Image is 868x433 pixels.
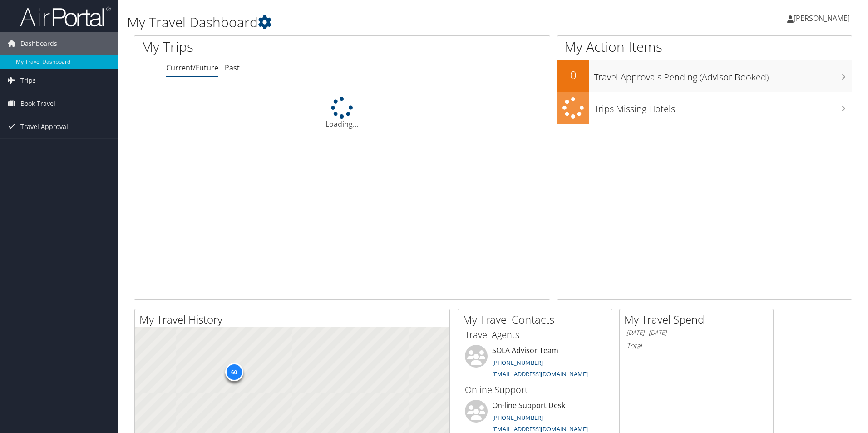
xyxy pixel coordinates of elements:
[594,98,852,115] h3: Trips Missing Hotels
[492,358,543,367] a: [PHONE_NUMBER]
[465,328,605,341] h3: Travel Agents
[492,413,543,422] a: [PHONE_NUMBER]
[166,63,218,73] a: Current/Future
[20,69,36,92] span: Trips
[787,5,859,32] a: [PERSON_NAME]
[20,32,57,55] span: Dashboards
[492,425,588,433] a: [EMAIL_ADDRESS][DOMAIN_NAME]
[20,115,68,138] span: Travel Approval
[557,60,852,92] a: 0Travel Approvals Pending (Advisor Booked)
[465,383,605,396] h3: Online Support
[225,63,240,73] a: Past
[20,92,55,115] span: Book Travel
[626,341,766,351] h6: Total
[624,312,773,327] h2: My Travel Spend
[463,312,612,327] h2: My Travel Contacts
[557,67,589,83] h2: 0
[594,66,852,84] h3: Travel Approvals Pending (Advisor Booked)
[492,370,588,378] a: [EMAIL_ADDRESS][DOMAIN_NAME]
[557,92,852,124] a: Trips Missing Hotels
[141,37,370,56] h1: My Trips
[794,13,850,23] span: [PERSON_NAME]
[139,312,449,327] h2: My Travel History
[626,328,766,337] h6: [DATE] - [DATE]
[134,97,550,129] div: Loading...
[460,345,609,382] li: SOLA Advisor Team
[557,37,852,56] h1: My Action Items
[225,363,243,381] div: 60
[127,13,615,32] h1: My Travel Dashboard
[20,6,111,27] img: airportal-logo.png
